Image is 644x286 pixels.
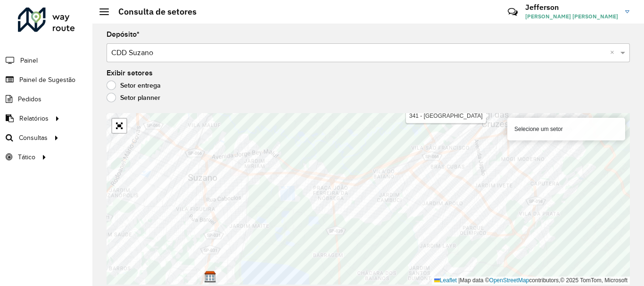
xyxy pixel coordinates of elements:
span: Tático [18,152,35,162]
span: [PERSON_NAME] [PERSON_NAME] [525,12,618,21]
label: Setor planner [107,93,160,102]
a: OpenStreetMap [489,277,529,284]
h2: Consulta de setores [109,7,197,17]
h3: Jefferson [525,3,618,12]
label: Setor entrega [107,81,161,90]
span: | [458,277,460,284]
span: Painel de Sugestão [19,75,75,85]
span: Painel [20,56,38,65]
a: Leaflet [434,277,457,284]
label: Depósito [107,29,140,40]
div: Map data © contributors,© 2025 TomTom, Microsoft [432,277,630,285]
label: Exibir setores [107,67,153,79]
a: Contato Rápido [503,2,523,22]
span: Pedidos [18,94,41,104]
span: Relatórios [19,114,49,123]
span: Clear all [610,47,618,58]
div: Selecione um setor [507,118,625,140]
span: Consultas [19,133,48,143]
a: Abrir mapa em tela cheia [112,119,126,133]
